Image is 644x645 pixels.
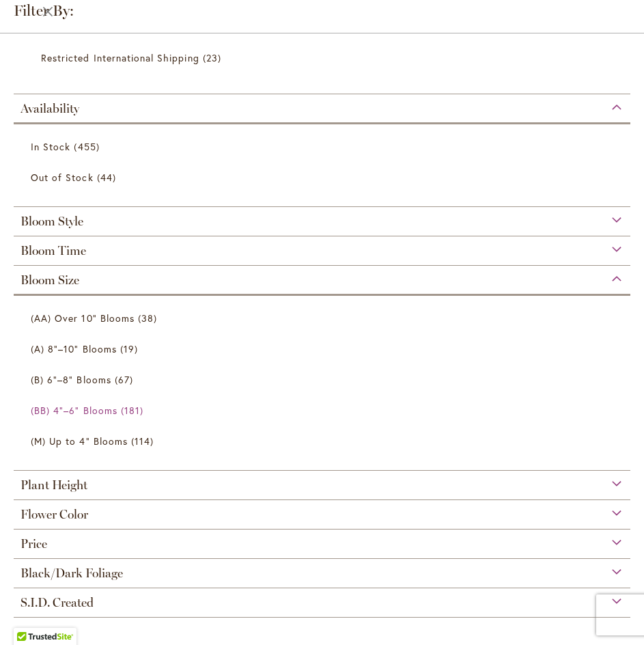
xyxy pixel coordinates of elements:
[115,372,137,387] span: 67
[138,311,160,325] span: 38
[31,373,111,386] span: (B) 6"–8" Blooms
[20,507,88,522] span: Flower Color
[41,51,199,64] span: Restricted International Shipping
[20,536,47,551] span: Price
[97,170,120,184] span: 44
[31,404,117,417] span: (BB) 4"–6" Blooms
[31,368,617,392] a: (B) 6"–8" Blooms 67
[31,140,70,153] span: In Stock
[31,165,617,189] a: Out of Stock 44
[20,595,94,610] span: S.I.D. Created
[31,306,617,330] a: (AA) Over 10" Blooms 38
[20,478,87,493] span: Plant Height
[31,435,128,448] span: (M) Up to 4" Blooms
[31,135,617,159] a: In Stock 455
[31,429,617,453] a: (M) Up to 4" Blooms 114
[20,273,79,288] span: Bloom Size
[20,243,86,258] span: Bloom Time
[121,403,147,417] span: 181
[120,342,141,356] span: 19
[31,312,135,325] span: (AA) Over 10" Blooms
[74,139,102,154] span: 455
[131,434,157,448] span: 114
[31,337,617,361] a: (A) 8"–10" Blooms 19
[20,214,83,229] span: Bloom Style
[20,566,123,581] span: Black/Dark Foliage
[203,51,225,65] span: 23
[10,596,48,635] iframe: Launch Accessibility Center
[31,342,117,355] span: (A) 8"–10" Blooms
[31,398,617,422] a: (BB) 4"–6" Blooms 181
[41,46,606,70] a: Restricted International Shipping
[20,101,79,116] span: Availability
[31,171,94,184] span: Out of Stock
